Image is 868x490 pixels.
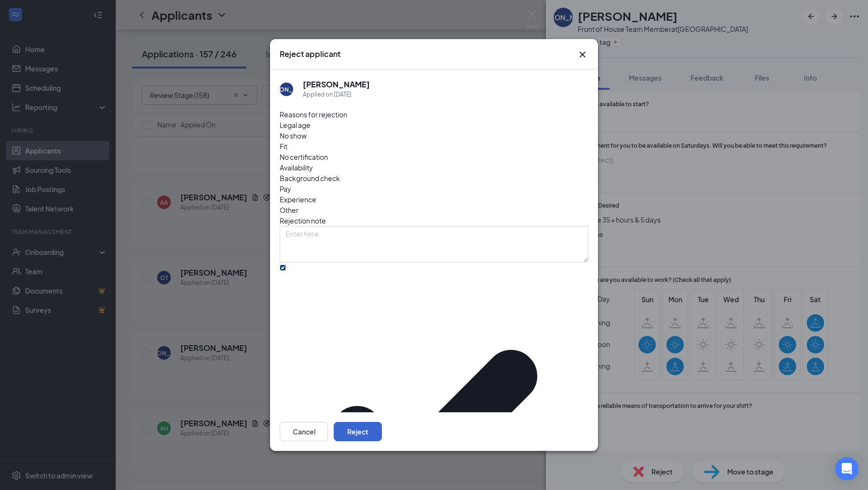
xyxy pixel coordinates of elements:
span: Pay [280,183,291,194]
div: Applied on [DATE] [303,90,370,99]
div: [PERSON_NAME] [262,85,312,94]
button: Cancel [280,422,328,441]
h5: [PERSON_NAME] [303,79,370,90]
span: Rejection note [280,216,326,225]
h3: Reject applicant [280,49,340,59]
button: Close [577,49,588,60]
span: Legal age [280,120,311,130]
div: Open Intercom Messenger [835,457,858,480]
span: Availability [280,162,313,173]
span: Background check [280,173,340,183]
span: Other [280,205,298,215]
span: Fit [280,141,287,152]
svg: Cross [577,49,588,60]
span: No show [280,130,307,141]
button: Reject [334,422,382,441]
span: Experience [280,194,316,205]
span: Reasons for rejection [280,110,347,119]
span: No certification [280,152,328,162]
